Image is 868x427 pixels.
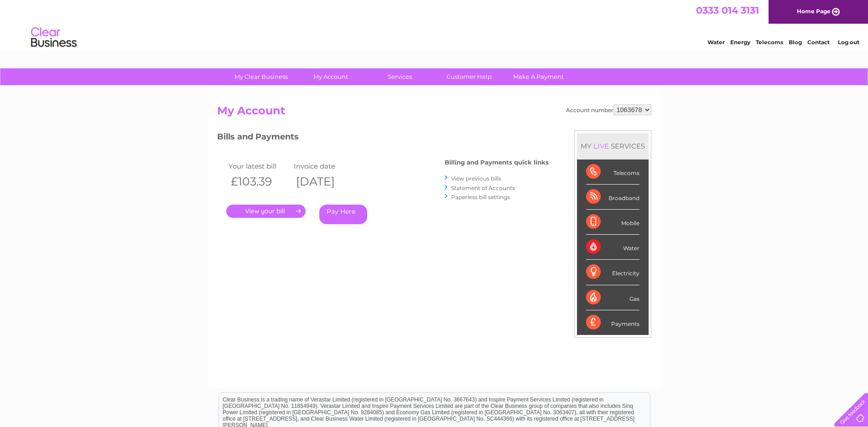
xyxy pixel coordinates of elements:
[431,68,507,85] a: Customer Help
[566,104,651,115] div: Account number
[451,185,515,191] a: Statement of Accounts
[226,172,292,191] th: £103.39
[586,210,639,235] div: Mobile
[592,142,611,150] div: LIVE
[838,39,859,46] a: Log out
[293,68,368,85] a: My Account
[789,39,802,46] a: Blog
[291,172,357,191] th: [DATE]
[31,24,77,51] img: logo.png
[226,160,292,172] td: Your latest bill
[451,194,510,201] a: Paperless bill settings
[586,310,639,335] div: Payments
[501,68,576,85] a: Make A Payment
[586,260,639,285] div: Electricity
[217,104,651,122] h2: My Account
[586,185,639,210] div: Broadband
[226,205,306,218] a: .
[217,130,549,146] h3: Bills and Payments
[696,5,759,16] a: 0333 014 3131
[577,133,649,159] div: MY SERVICES
[807,39,830,46] a: Contact
[445,159,549,166] h4: Billing and Payments quick links
[586,159,639,185] div: Telecoms
[756,39,783,46] a: Telecoms
[586,285,639,310] div: Gas
[586,235,639,260] div: Water
[707,39,725,46] a: Water
[730,39,750,46] a: Energy
[362,68,437,85] a: Services
[223,68,299,85] a: My Clear Business
[451,175,501,182] a: View previous bills
[291,160,357,172] td: Invoice date
[219,5,650,44] div: Clear Business is a trading name of Verastar Limited (registered in [GEOGRAPHIC_DATA] No. 3667643...
[319,205,367,224] a: Pay Here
